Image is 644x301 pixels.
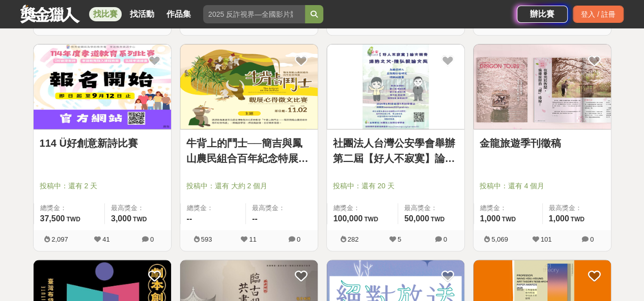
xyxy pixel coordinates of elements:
[66,216,80,223] span: TWD
[150,236,154,243] span: 0
[252,214,258,223] span: --
[40,214,65,223] span: 37,500
[480,181,605,191] span: 投稿中：還有 4 個月
[549,203,605,213] span: 最高獎金：
[186,136,312,166] a: 牛背上的鬥士──簡吉與鳳山農民組合百年紀念特展觀展心得 徵文比賽
[186,181,312,191] span: 投稿中：還有 大約 2 個月
[111,203,165,213] span: 最高獎金：
[187,203,240,213] span: 總獎金：
[34,44,171,129] img: Cover Image
[549,214,569,223] span: 1,000
[102,236,109,243] span: 41
[333,181,458,191] span: 投稿中：還有 20 天
[133,216,147,223] span: TWD
[40,181,165,191] span: 投稿中：還有 2 天
[348,236,359,243] span: 282
[404,214,429,223] span: 50,000
[201,236,212,243] span: 593
[252,203,312,213] span: 最高獎金：
[473,44,611,129] img: Cover Image
[162,7,195,21] a: 作品集
[180,44,318,129] img: Cover Image
[473,44,611,129] a: Cover Image
[431,216,444,223] span: TWD
[502,216,516,223] span: TWD
[480,214,500,223] span: 1,000
[51,236,68,243] span: 2,097
[180,44,318,129] a: Cover Image
[491,236,508,243] span: 5,069
[187,214,192,223] span: --
[297,236,300,243] span: 0
[89,7,122,21] a: 找比賽
[573,6,624,23] div: 登入 / 註冊
[327,44,464,129] img: Cover Image
[364,216,378,223] span: TWD
[203,5,305,23] input: 2025 反詐視界—全國影片競賽
[541,236,552,243] span: 101
[40,203,98,213] span: 總獎金：
[443,236,447,243] span: 0
[126,7,158,21] a: 找活動
[333,203,391,213] span: 總獎金：
[34,44,171,129] a: Cover Image
[333,136,458,166] a: 社團法人台灣公安學會舉辦第二屆【好人不寂寞】論文競賽
[249,236,256,243] span: 11
[590,236,594,243] span: 0
[40,136,165,151] a: 114 Ü好創意新詩比賽
[398,236,401,243] span: 5
[111,214,131,223] span: 3,000
[517,6,568,23] a: 辦比賽
[571,216,584,223] span: TWD
[480,203,536,213] span: 總獎金：
[404,203,458,213] span: 最高獎金：
[333,214,363,223] span: 100,000
[327,44,464,129] a: Cover Image
[480,136,605,151] a: 金龍旅遊季刊徵稿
